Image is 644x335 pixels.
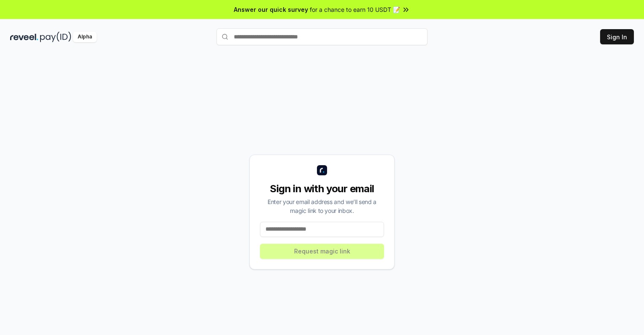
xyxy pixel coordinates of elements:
[317,165,327,175] img: logo_small
[260,182,384,196] div: Sign in with your email
[234,5,308,14] span: Answer our quick survey
[260,197,384,215] div: Enter your email address and we’ll send a magic link to your inbox.
[10,32,38,42] img: reveel_dark
[40,32,71,42] img: pay_id
[310,5,400,14] span: for a chance to earn 10 USDT 📝
[73,32,97,42] div: Alpha
[600,29,634,44] button: Sign In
